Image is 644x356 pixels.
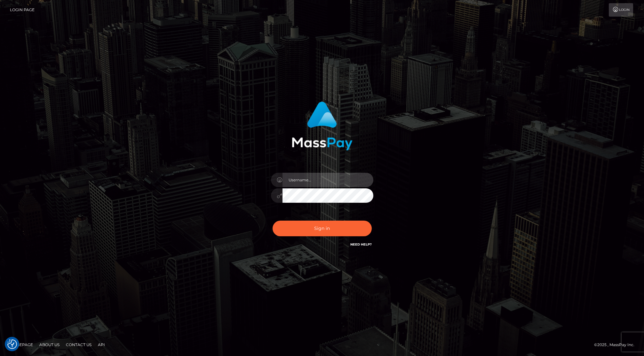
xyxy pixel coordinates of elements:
[282,173,373,187] input: Username...
[609,3,633,17] a: Login
[7,339,17,349] button: Consent Preferences
[350,242,372,246] a: Need Help?
[7,340,36,350] a: Homepage
[95,340,107,350] a: API
[273,221,372,236] button: Sign in
[7,339,17,349] img: Revisit consent button
[37,340,62,350] a: About Us
[594,341,639,348] div: © 2025 , MassPay Inc.
[10,3,35,17] a: Login Page
[292,102,353,150] img: MassPay Login
[63,340,94,350] a: Contact Us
